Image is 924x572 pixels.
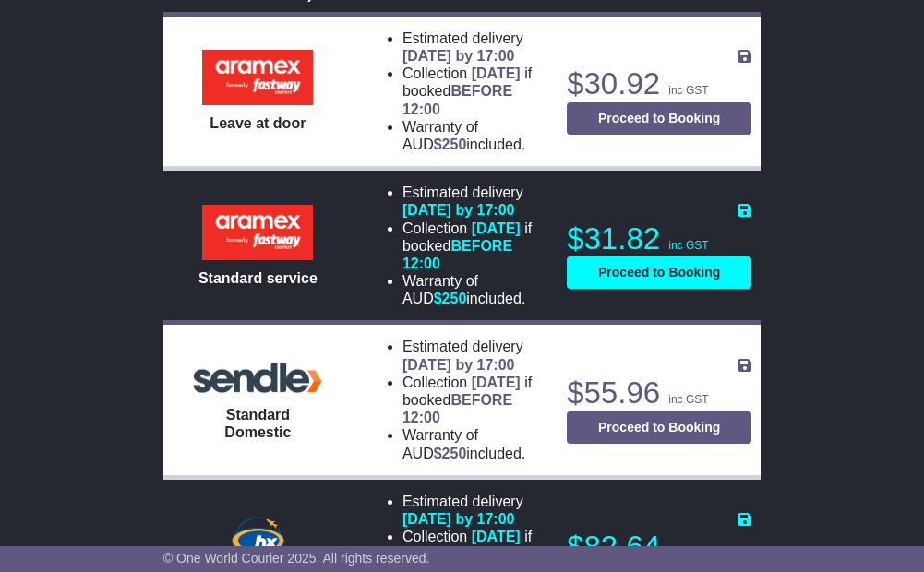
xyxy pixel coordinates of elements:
span: inc GST [668,393,708,406]
li: Estimated delivery [402,30,545,65]
span: if booked [402,375,532,425]
span: [DATE] [472,375,521,390]
span: $ [434,446,467,461]
span: [DATE] [472,66,521,81]
li: Estimated delivery [402,338,545,373]
button: Proceed to Booking [567,256,751,289]
span: inc GST [668,239,708,252]
p: $82.64 [567,529,751,566]
span: 12:00 [402,256,440,271]
img: Aramex: Leave at door [202,50,313,105]
li: Warranty of AUD included. [402,426,545,461]
span: Standard Domestic [224,407,291,440]
span: [DATE] [472,220,521,236]
span: 12:00 [402,101,440,117]
span: BEFORE [450,392,512,408]
span: 250 [442,291,467,306]
span: [DATE] [472,529,521,544]
span: BEFORE [450,238,512,254]
li: Collection [402,374,545,427]
p: $30.92 [567,66,751,102]
li: Collection [402,220,545,273]
span: 250 [442,137,467,152]
span: inc GST [668,84,708,97]
p: $31.82 [567,220,751,257]
span: $ [434,291,467,306]
span: [DATE] by 17:00 [402,357,515,373]
li: Warranty of AUD included. [402,118,545,153]
button: Proceed to Booking [567,102,751,135]
span: [DATE] by 17:00 [402,511,515,527]
span: if booked [402,220,532,271]
span: $ [434,137,467,152]
span: if booked [402,66,532,116]
span: 12:00 [402,410,440,425]
span: [DATE] by 17:00 [402,202,515,218]
img: Sendle: Standard Domestic [188,359,327,398]
p: $55.96 [567,375,751,411]
span: © One World Courier 2025. All rights reserved. [163,551,430,566]
span: Leave at door [210,115,306,131]
span: BEFORE [450,83,512,99]
img: Aramex: Standard service [202,205,313,260]
li: Collection [402,65,545,118]
li: Estimated delivery [402,184,545,219]
span: Standard service [198,270,318,286]
li: Warranty of AUD included. [402,272,545,307]
span: 250 [442,446,467,461]
li: Estimated delivery [402,493,545,528]
button: Proceed to Booking [567,411,751,444]
img: Hunter Express: Road Express [227,513,288,568]
span: [DATE] by 17:00 [402,48,515,64]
